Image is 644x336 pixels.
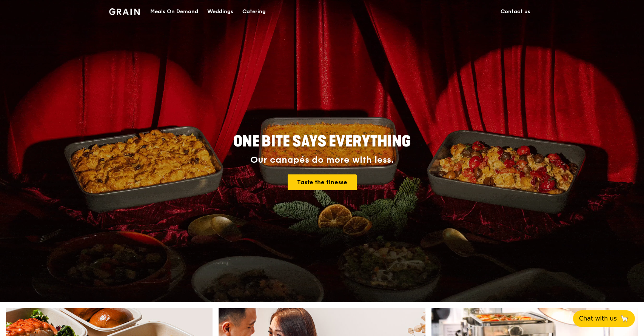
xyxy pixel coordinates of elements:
[242,0,266,23] div: Catering
[620,314,629,323] span: 🦙
[288,174,357,190] a: Taste the finesse
[496,0,535,23] a: Contact us
[109,8,140,15] img: Grain
[233,133,411,151] span: ONE BITE SAYS EVERYTHING
[186,155,458,165] div: Our canapés do more with less.
[573,310,635,327] button: Chat with us🦙
[579,314,617,323] span: Chat with us
[238,0,270,23] a: Catering
[207,0,233,23] div: Weddings
[203,0,238,23] a: Weddings
[150,0,198,23] div: Meals On Demand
